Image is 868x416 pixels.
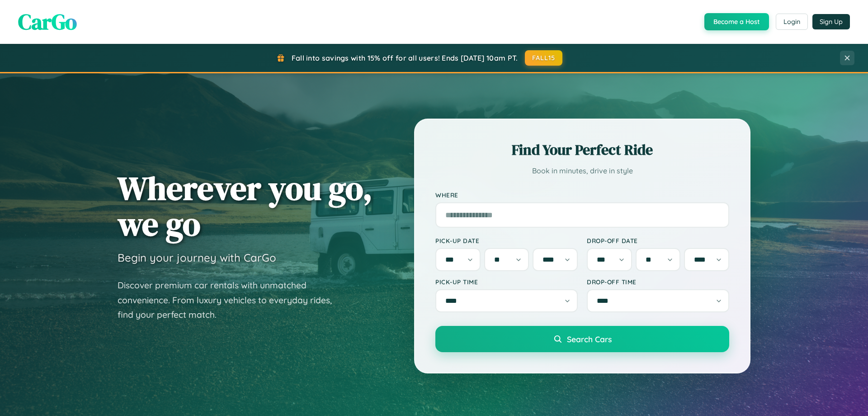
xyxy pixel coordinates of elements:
h1: Wherever you go, we go [118,170,373,242]
button: FALL15 [525,50,563,66]
p: Discover premium car rentals with unmatched convenience. From luxury vehicles to everyday rides, ... [118,278,344,322]
button: Sign Up [812,14,850,29]
label: Pick-up Date [435,237,578,244]
span: Fall into savings with 15% off for all users! Ends [DATE] 10am PT. [292,53,518,62]
button: Search Cars [435,326,729,352]
label: Where [435,191,729,199]
button: Login [776,14,808,30]
label: Drop-off Date [587,237,729,244]
label: Drop-off Time [587,278,729,286]
span: CarGo [18,7,77,37]
p: Book in minutes, drive in style [435,164,729,177]
span: Search Cars [567,334,612,344]
h3: Begin your journey with CarGo [118,251,276,264]
label: Pick-up Time [435,278,578,286]
h2: Find Your Perfect Ride [435,140,729,160]
button: Become a Host [704,13,769,30]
